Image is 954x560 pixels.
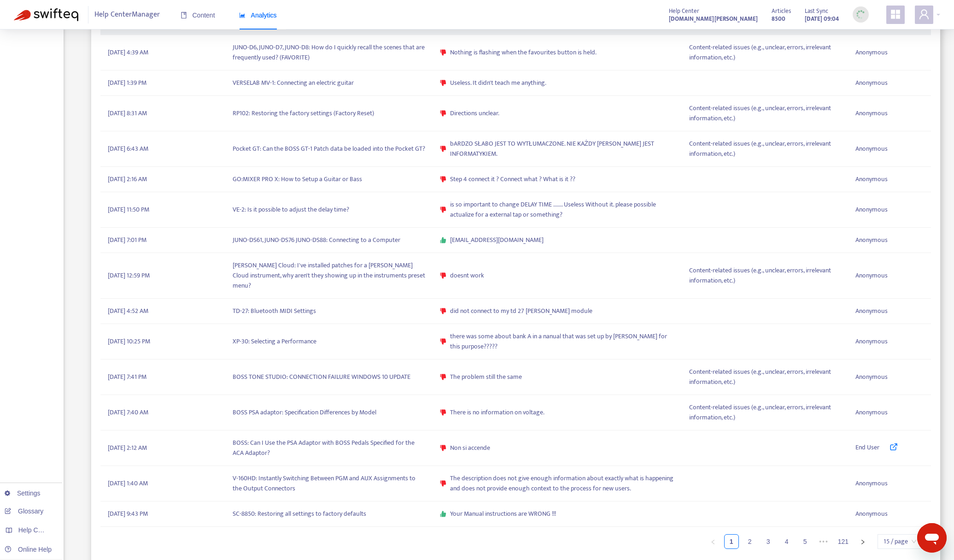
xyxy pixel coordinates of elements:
span: dislike [440,480,446,487]
span: like [440,237,446,243]
strong: [DATE] 09:04 [805,14,839,24]
span: Help Center [669,6,699,16]
span: dislike [440,206,446,213]
span: [DATE] 4:52 AM [108,306,148,316]
span: right [860,539,866,545]
a: Glossary [5,507,43,515]
span: book [181,12,187,18]
span: is so important to change DELAY TIME ....... Useless Without it. please possible actualize for a ... [450,200,674,220]
span: dislike [440,272,446,279]
span: [DATE] 7:41 PM [108,372,146,382]
span: dislike [440,445,446,451]
span: [DATE] 1:39 PM [108,78,146,88]
span: Content-related issues (e.g., unclear, errors, irrelevant information, etc.) [689,367,841,387]
span: Anonymous [855,174,888,184]
td: VERSELAB MV-1: Connecting an electric guitar [225,71,433,96]
span: Directions unclear. [450,108,499,118]
td: Pocket GT: Can the BOSS GT-1 Patch data be loaded into the Pocket GT? [225,131,433,167]
td: VE-2: Is it possible to adjust the delay time? [225,192,433,228]
td: SC-8850: Restoring all settings to factory defaults [225,501,433,527]
a: [DOMAIN_NAME][PERSON_NAME] [669,13,758,24]
span: [DATE] 4:39 AM [108,47,148,58]
span: [EMAIL_ADDRESS][DOMAIN_NAME] [450,235,544,245]
td: JUNO-D6, JUNO-D7, JUNO-D8: How do I quickly recall the scenes that are frequently used? (FAVORITE) [225,35,433,71]
span: [DATE] 7:40 AM [108,407,148,418]
span: area-chart [239,12,246,18]
span: [DATE] 11:50 PM [108,205,149,215]
span: Non si accende [450,443,490,453]
li: 2 [743,534,757,549]
td: JUNO-DS61, JUNO-DS76 JUNO-DS88: Connecting to a Computer [225,228,433,253]
span: Step 4 connect it ? Connect what ? What is it ?? [450,174,575,184]
span: The problem still the same [450,372,522,382]
a: Settings [5,489,41,497]
span: Anonymous [855,271,888,281]
span: Help Centers [18,526,56,534]
td: V-160HD: Instantly Switching Between PGM and AUX Assignments to the Output Connectors [225,466,433,501]
td: BOSS TONE STUDIO: CONNECTION FAILURE WINDOWS 10 UPDATE [225,360,433,395]
span: [DATE] 2:12 AM [108,443,147,453]
span: Useless. It didn't teach me anything. [450,78,546,88]
li: Previous Page [706,534,720,549]
li: Next Page [855,534,870,549]
span: dislike [440,338,446,345]
span: appstore [890,9,901,20]
span: there was some about bank A in a nanual that was set up by [PERSON_NAME] for this purpose????? [450,331,674,352]
span: Anonymous [855,47,888,58]
span: Content-related issues (e.g., unclear, errors, irrelevant information, etc.) [689,103,841,124]
div: Page Size [878,534,922,549]
span: dislike [440,374,446,380]
span: Anonymous [855,509,888,519]
span: Anonymous [855,235,888,245]
span: dislike [440,308,446,314]
li: 121 [835,534,852,549]
li: 5 [798,534,813,549]
span: did not connect to my td 27 [PERSON_NAME] module [450,306,592,316]
td: TD-27: Bluetooth MIDI Settings [225,299,433,324]
span: Analytics [239,12,277,19]
span: Anonymous [855,205,888,215]
span: [DATE] 9:43 PM [108,509,148,519]
span: Anonymous [855,372,888,382]
a: 4 [780,535,794,548]
span: 15 / page [883,535,916,548]
span: [DATE] 1:40 AM [108,478,148,489]
a: 5 [798,535,812,548]
button: left [706,534,720,549]
a: 121 [835,535,851,548]
li: 4 [779,534,794,549]
td: GO:MIXER PRO X: How to Setup a Guitar or Bass [225,167,433,192]
img: sync_loading.0b5143dde30e3a21642e.gif [855,9,866,20]
span: Anonymous [855,108,888,118]
span: Help Center Manager [94,6,160,24]
span: Anonymous [855,78,888,88]
span: like [440,511,446,517]
td: XP-30: Selecting a Performance [225,324,433,360]
button: right [855,534,870,549]
span: Your Manual instructions are WRONG !!! [450,509,556,519]
span: dislike [440,176,446,183]
span: dislike [440,110,446,117]
span: Anonymous [855,306,888,316]
span: Anonymous [855,336,888,347]
span: Content-related issues (e.g., unclear, errors, irrelevant information, etc.) [689,42,841,63]
td: RP102: Restoring the factory settings (Factory Reset) [225,96,433,131]
span: Anonymous [855,407,888,418]
span: Content-related issues (e.g., unclear, errors, irrelevant information, etc.) [689,402,841,423]
span: [DATE] 12:59 PM [108,271,150,281]
span: [DATE] 8:31 AM [108,108,147,118]
td: BOSS PSA adaptor: Specification Differences by Model [225,395,433,430]
span: [DATE] 10:25 PM [108,336,150,347]
span: user [919,9,930,20]
li: 3 [761,534,776,549]
span: There is no information on voltage. [450,407,544,418]
strong: 8500 [772,14,785,24]
span: dislike [440,146,446,152]
span: Content [181,12,215,19]
a: 1 [725,535,738,548]
span: Anonymous [855,144,888,154]
span: Anonymous [855,478,888,489]
span: [DATE] 7:01 PM [108,235,146,245]
iframe: メッセージングウィンドウを開くボタン [917,523,947,553]
span: Nothing is flashing when the favourites button is held. [450,47,597,58]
